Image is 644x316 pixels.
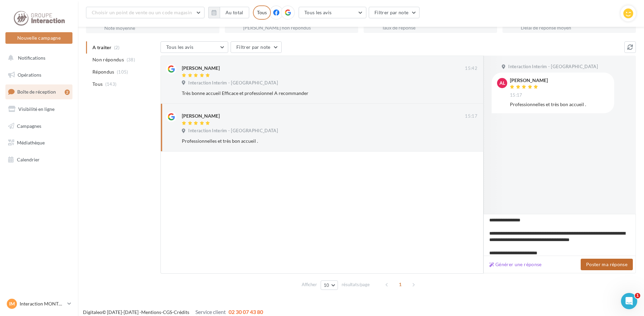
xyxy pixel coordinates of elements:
span: Interaction Interim - [GEOGRAPHIC_DATA] [188,128,278,134]
p: Interaction MONTPELLIER [20,300,65,307]
a: CGS [163,309,172,315]
span: (38) [127,57,135,62]
span: Tous [92,81,103,87]
button: Tous les avis [160,41,228,53]
span: Tous les avis [166,44,194,50]
button: Générer une réponse [487,260,544,269]
span: Choisir un point de vente ou un code magasin [92,9,192,15]
button: Filtrer par note [231,41,282,53]
span: 15:42 [465,65,477,72]
a: Digitaleo [83,309,102,315]
span: Répondus [92,68,114,75]
button: Choisir un point de vente ou un code magasin [86,7,205,18]
div: Professionnelles et très bon accueil . [510,101,609,108]
div: Professionnelles et très bon accueil . [182,138,433,144]
div: Très bonne accueil Efficace et professionnel A recommander [182,90,433,97]
span: Médiathèque [17,140,45,145]
span: 02 30 07 43 80 [229,309,263,315]
span: Boîte de réception [17,89,56,95]
a: Boîte de réception2 [4,84,74,99]
a: Médiathèque [4,136,74,150]
button: Tous les avis [299,7,366,18]
a: IM Interaction MONTPELLIER [5,297,72,310]
button: Notifications [4,51,71,65]
span: IM [9,300,15,307]
span: 1 [635,293,640,298]
button: Au total [220,7,249,18]
span: Opérations [18,72,41,78]
button: Au total [208,7,249,18]
a: Campagnes [4,119,74,133]
span: Afficher [302,281,317,288]
span: © [DATE]-[DATE] - - - [83,309,263,315]
button: 10 [321,280,338,290]
span: Interaction Interim - [GEOGRAPHIC_DATA] [508,64,598,70]
span: 15:17 [465,113,477,119]
span: Interaction Interim - [GEOGRAPHIC_DATA] [188,80,278,86]
span: Notifications [18,55,45,61]
button: Filtrer par note [369,7,420,18]
div: [PERSON_NAME] [182,113,220,119]
span: résultats/page [342,281,370,288]
button: Poster ma réponse [581,259,633,270]
button: Nouvelle campagne [5,32,72,44]
a: Opérations [4,68,74,82]
a: Visibilité en ligne [4,102,74,116]
span: AL [499,80,505,86]
div: [PERSON_NAME] [182,65,220,72]
span: 15:17 [510,92,522,98]
a: Mentions [141,309,161,315]
span: (105) [117,69,128,75]
div: Tous [253,5,271,20]
span: Non répondus [92,56,124,63]
span: Visibilité en ligne [18,106,55,112]
div: 2 [65,90,70,95]
div: [PERSON_NAME] [510,78,548,83]
a: Calendrier [4,153,74,167]
iframe: Intercom live chat [621,293,637,309]
span: 1 [395,279,406,290]
span: (143) [105,81,117,87]
span: Campagnes [17,123,41,129]
span: 10 [324,282,329,288]
span: Service client [195,309,226,315]
span: Calendrier [17,157,40,162]
span: Tous les avis [304,9,332,15]
a: Crédits [174,309,189,315]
